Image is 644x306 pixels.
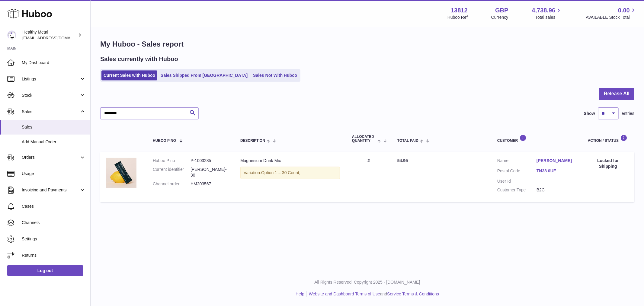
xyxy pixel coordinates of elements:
[100,39,634,49] h1: My Huboo - Sales report
[397,158,408,163] span: 54.95
[101,70,157,80] a: Current Sales with Huboo
[537,158,576,164] a: [PERSON_NAME]
[7,31,16,40] img: internalAdmin-13812@internal.huboo.com
[497,158,537,165] dt: Name
[251,70,299,80] a: Sales Not With Huboo
[599,88,634,100] button: Release All
[153,139,176,143] span: Huboo P no
[346,152,391,202] td: 2
[309,291,380,296] a: Website and Dashboard Terms of Use
[22,236,86,242] span: Settings
[307,291,439,297] li: and
[491,15,508,20] div: Currency
[153,158,191,164] dt: Huboo P no
[622,111,634,116] span: entries
[22,35,89,40] span: [EMAIL_ADDRESS][DOMAIN_NAME]
[159,70,250,80] a: Sales Shipped From [GEOGRAPHIC_DATA]
[532,6,556,15] span: 4,738.96
[397,139,418,143] span: Total paid
[191,158,228,164] dd: P-1003285
[240,158,340,164] div: Magnesium Drink Mix
[7,265,83,276] a: Log out
[240,139,265,143] span: Description
[191,181,228,187] dd: HM203567
[22,124,86,130] span: Sales
[451,6,468,15] strong: 13812
[618,6,630,15] span: 0.00
[106,158,136,188] img: Product_31.jpg
[497,168,537,175] dt: Postal Code
[240,167,340,179] div: Variation:
[22,155,79,160] span: Orders
[191,167,228,178] dd: [PERSON_NAME]-30
[586,6,637,20] a: 0.00 AVAILABLE Stock Total
[261,170,300,175] span: Option 1 = 30 Count;
[497,178,537,184] dt: User Id
[537,168,576,174] a: TN38 0UE
[22,139,86,145] span: Add Manual Order
[497,135,576,143] div: Customer
[588,158,628,169] div: Locked for Shipping
[22,220,86,226] span: Channels
[22,187,79,193] span: Invoicing and Payments
[535,15,562,20] span: Total sales
[537,187,576,193] dd: B2C
[22,60,86,66] span: My Dashboard
[22,171,86,177] span: Usage
[22,29,77,41] div: Healthy Metal
[22,93,79,98] span: Stock
[584,111,595,116] label: Show
[497,187,537,193] dt: Customer Type
[586,15,637,20] span: AVAILABLE Stock Total
[153,181,191,187] dt: Channel order
[22,109,79,115] span: Sales
[95,279,639,285] p: All Rights Reserved. Copyright 2025 - [DOMAIN_NAME]
[495,6,508,15] strong: GBP
[387,291,439,296] a: Service Terms & Conditions
[296,291,304,296] a: Help
[447,15,468,20] div: Huboo Ref
[532,6,562,20] a: 4,738.96 Total sales
[22,203,86,209] span: Cases
[22,252,86,258] span: Returns
[352,135,376,143] span: ALLOCATED Quantity
[153,167,191,178] dt: Current identifier
[100,55,178,63] h2: Sales currently with Huboo
[22,76,79,82] span: Listings
[588,135,628,143] div: Action / Status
